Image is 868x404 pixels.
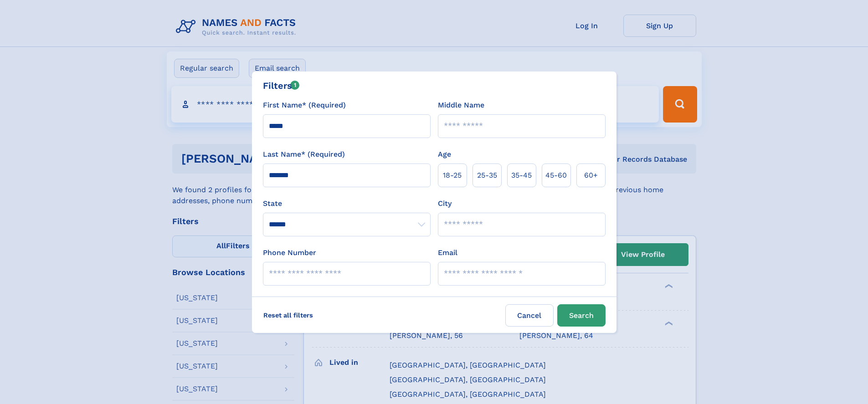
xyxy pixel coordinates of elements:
label: Reset all filters [257,304,319,326]
div: Filters [263,79,300,92]
span: 45‑60 [545,170,567,181]
label: State [263,198,431,209]
span: 60+ [584,170,598,181]
span: 18‑25 [443,170,462,181]
label: City [438,198,452,209]
label: Age [438,149,451,160]
label: Cancel [505,304,554,327]
label: Last Name* (Required) [263,149,345,160]
span: 25‑35 [477,170,497,181]
label: Email [438,247,457,258]
label: Phone Number [263,247,316,258]
label: First Name* (Required) [263,100,346,111]
button: Search [557,304,606,327]
label: Middle Name [438,100,484,111]
span: 35‑45 [511,170,532,181]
